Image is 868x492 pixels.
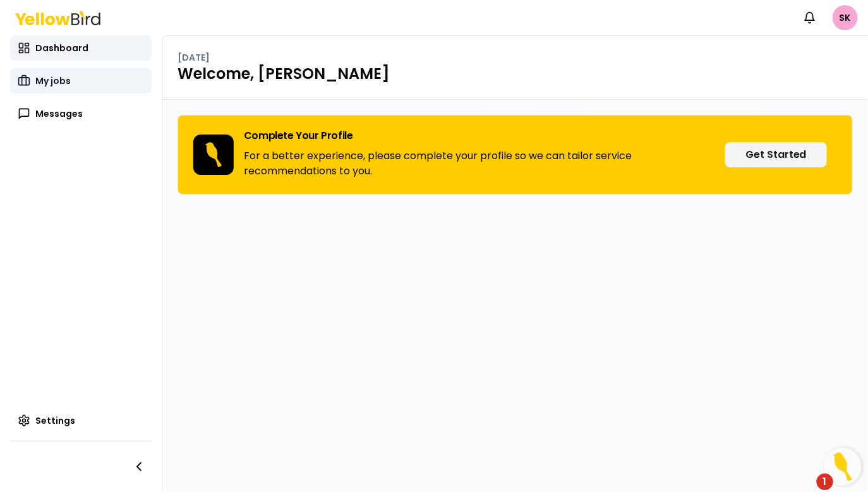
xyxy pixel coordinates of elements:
span: SK [833,5,858,30]
a: Settings [10,408,152,433]
span: My jobs [35,75,71,87]
h1: Welcome, [PERSON_NAME] [178,64,853,84]
button: Get Started [725,142,827,167]
span: Settings [35,414,75,427]
h3: Complete Your Profile [244,131,715,141]
span: Dashboard [35,42,88,54]
div: Complete Your ProfileFor a better experience, please complete your profile so we can tailor servi... [178,115,853,195]
a: My jobs [10,68,152,93]
button: Open Resource Center, 1 new notification [824,448,862,486]
a: Messages [10,101,152,126]
p: For a better experience, please complete your profile so we can tailor service recommendations to... [244,148,715,179]
a: Dashboard [10,35,152,61]
p: [DATE] [178,51,210,64]
span: Messages [35,107,83,120]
